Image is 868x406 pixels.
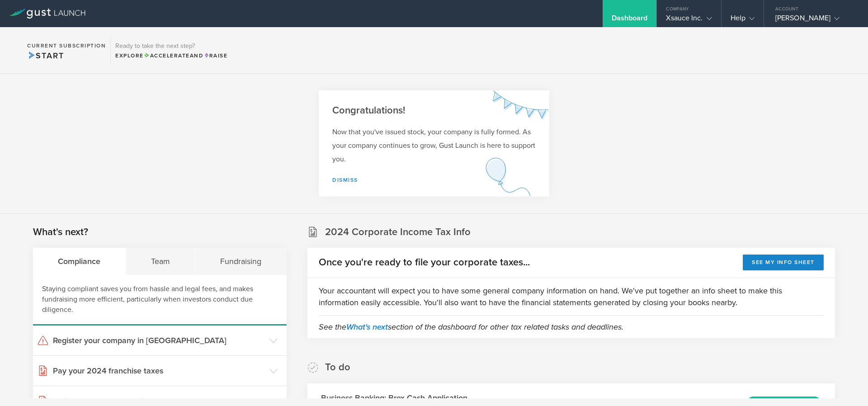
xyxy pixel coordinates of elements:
p: Your accountant will expect you to have some general company information on hand. We've put toget... [319,285,824,308]
div: Ready to take the next step?ExploreAccelerateandRaise [110,36,232,64]
em: See the section of the dashboard for other tax related tasks and deadlines. [319,322,623,332]
div: Help [731,14,755,27]
div: Fundraising [195,248,287,275]
h3: Register your company in [GEOGRAPHIC_DATA] [53,335,265,346]
div: Compliance [33,248,126,275]
div: Explore [115,52,227,60]
div: Staying compliant saves you from hassle and legal fees, and makes fundraising more efficient, par... [33,275,287,326]
div: Dashboard [612,14,648,27]
h2: Congratulations! [332,104,536,117]
a: What's next [346,322,388,332]
span: and [144,52,204,59]
span: Start [27,51,64,61]
span: Accelerate [144,52,190,59]
p: Now that you've issued stock, your company is fully formed. As your company continues to grow, Gu... [332,125,536,166]
div: Xsauce Inc. [666,14,712,27]
h2: 2024 Corporate Income Tax Info [325,226,471,239]
h2: To do [325,361,350,374]
a: Dismiss [332,177,358,183]
div: [PERSON_NAME] [775,14,852,27]
h2: What's next? [33,226,88,239]
button: See my info sheet [743,255,824,270]
h3: Ready to take the next step? [115,43,227,49]
h3: Business Banking: Brex Cash Application [321,392,561,404]
span: Raise [203,52,227,59]
h2: Current Subscription [27,43,106,48]
h3: Pay your 2024 franchise taxes [53,365,265,377]
h2: Once you're ready to file your corporate taxes... [319,256,530,269]
div: Team [126,248,196,275]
